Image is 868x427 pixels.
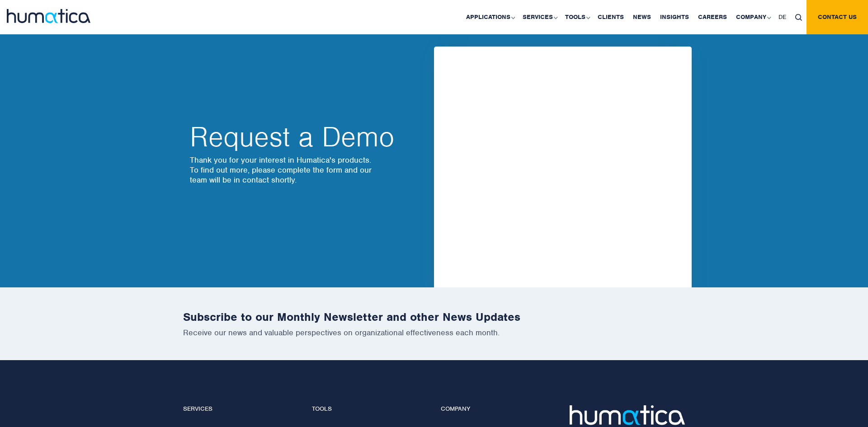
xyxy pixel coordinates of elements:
[183,405,298,413] h4: Services
[441,405,556,413] h4: Company
[190,155,425,185] p: Thank you for your interest in Humatica's products. To find out more, please complete the form an...
[183,328,685,338] p: Receive our news and valuable perspectives on organizational effectiveness each month.
[795,14,802,21] img: search_icon
[183,310,685,324] h2: Subscribe to our Monthly Newsletter and other News Updates
[778,13,786,21] span: DE
[7,9,90,23] img: logo
[190,123,425,150] h2: Request a Demo
[312,405,427,413] h4: Tools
